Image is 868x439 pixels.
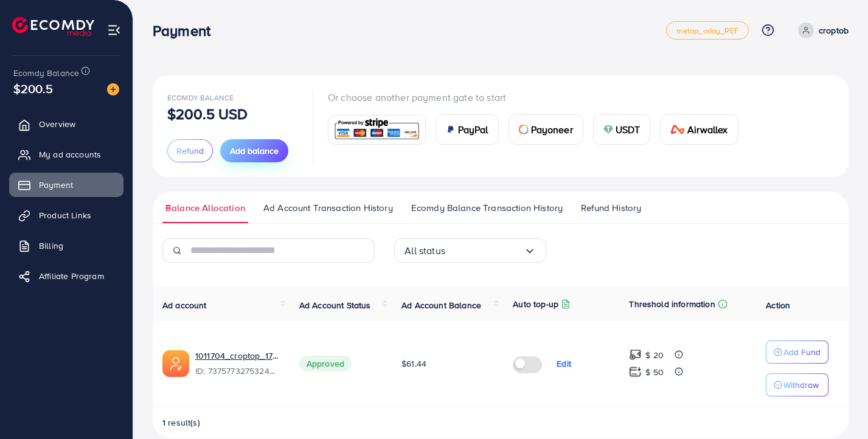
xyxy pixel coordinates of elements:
[445,241,524,260] input: Search for option
[176,145,204,157] span: Refund
[230,145,279,157] span: Add balance
[666,21,749,40] a: metap_oday_REF
[645,365,664,379] p: $ 50
[603,125,613,134] img: card
[411,201,563,215] span: Ecomdy Balance Transaction History
[531,122,573,137] span: Payoneer
[676,27,738,35] span: metap_oday_REF
[519,125,529,134] img: card
[687,122,727,137] span: Airwallex
[436,114,499,145] a: cardPayPal
[107,83,119,95] img: image
[557,356,571,371] p: Edit
[629,297,715,311] p: Threshold information
[9,264,123,288] a: Affiliate Program
[766,373,828,396] button: Withdraw
[793,22,849,38] a: croptob
[9,203,123,227] a: Product Links
[616,122,641,137] span: USDT
[12,17,94,36] img: logo
[299,299,371,311] span: Ad Account Status
[13,67,79,79] span: Ecomdy Balance
[401,358,426,370] span: $61.44
[783,345,821,359] p: Add Fund
[167,139,213,162] button: Refund
[162,417,200,429] span: 1 result(s)
[404,241,445,260] span: All status
[670,125,685,134] img: card
[39,118,75,130] span: Overview
[581,201,641,215] span: Refund History
[195,365,280,377] span: ID: 7375773275324071952
[446,125,456,134] img: card
[328,115,426,145] a: card
[509,114,583,145] a: cardPayoneer
[513,297,558,311] p: Auto top-up
[629,365,642,378] img: top-up amount
[167,92,234,103] span: Ecomdy Balance
[783,378,819,392] p: Withdraw
[328,90,748,105] p: Or choose another payment gate to start
[165,201,245,215] span: Balance Allocation
[162,299,207,311] span: Ad account
[593,114,651,145] a: cardUSDT
[458,122,488,137] span: PayPal
[195,350,280,378] div: <span class='underline'>1011704_croptop_1717306054760</span></br>7375773275324071952
[660,114,738,145] a: cardAirwallex
[13,80,53,97] span: $200.5
[299,356,352,372] span: Approved
[195,350,280,362] a: 1011704_croptop_1717306054760
[401,299,481,311] span: Ad Account Balance
[107,23,121,37] img: menu
[332,117,422,143] img: card
[9,142,123,167] a: My ad accounts
[816,384,859,430] iframe: Chat
[766,340,828,364] button: Add Fund
[167,106,248,121] p: $200.5 USD
[220,139,288,162] button: Add balance
[9,173,123,197] a: Payment
[39,240,63,252] span: Billing
[39,270,104,282] span: Affiliate Program
[9,233,123,258] a: Billing
[39,179,73,191] span: Payment
[645,348,664,362] p: $ 20
[394,238,546,263] div: Search for option
[263,201,393,215] span: Ad Account Transaction History
[819,23,849,38] p: croptob
[39,148,101,161] span: My ad accounts
[766,299,790,311] span: Action
[39,209,91,221] span: Product Links
[629,348,642,361] img: top-up amount
[9,112,123,136] a: Overview
[153,22,220,40] h3: Payment
[162,350,189,377] img: ic-ads-acc.e4c84228.svg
